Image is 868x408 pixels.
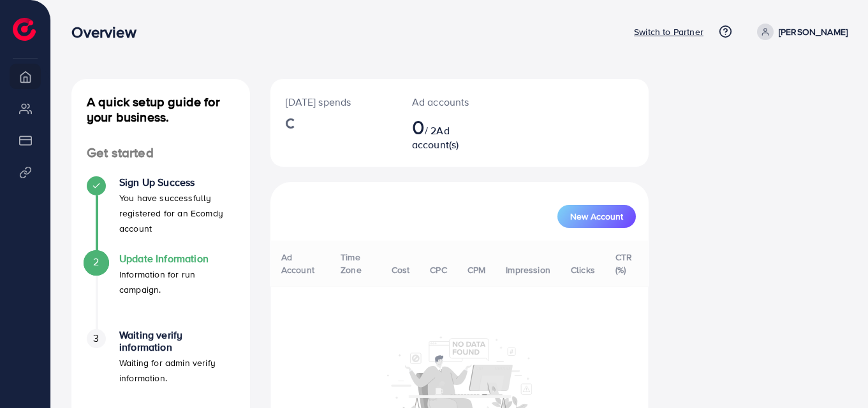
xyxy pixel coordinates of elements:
[412,115,476,151] h2: / 2
[71,145,250,161] h4: Get started
[412,123,459,151] span: Ad account(s)
[779,24,848,39] p: [PERSON_NAME]
[93,255,99,269] span: 2
[71,176,250,253] li: Sign Up Success
[71,23,146,41] h3: Overview
[119,355,235,386] p: Waiting for admin verify information.
[71,94,250,125] h4: A quick setup guide for your business.
[412,112,425,141] span: 0
[119,176,235,188] h4: Sign Up Success
[570,212,623,221] span: New Account
[634,24,703,39] p: Switch to Partner
[119,190,235,236] p: You have successfully registered for an Ecomdy account
[557,205,636,228] button: New Account
[71,253,250,329] li: Update Information
[71,329,250,405] li: Waiting verify information
[119,253,235,265] h4: Update Information
[752,24,848,40] a: [PERSON_NAME]
[119,329,235,353] h4: Waiting verify information
[93,331,99,346] span: 3
[13,18,36,41] img: logo
[286,94,381,109] p: [DATE] spends
[412,94,476,109] p: Ad accounts
[119,267,235,297] p: Information for run campaign.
